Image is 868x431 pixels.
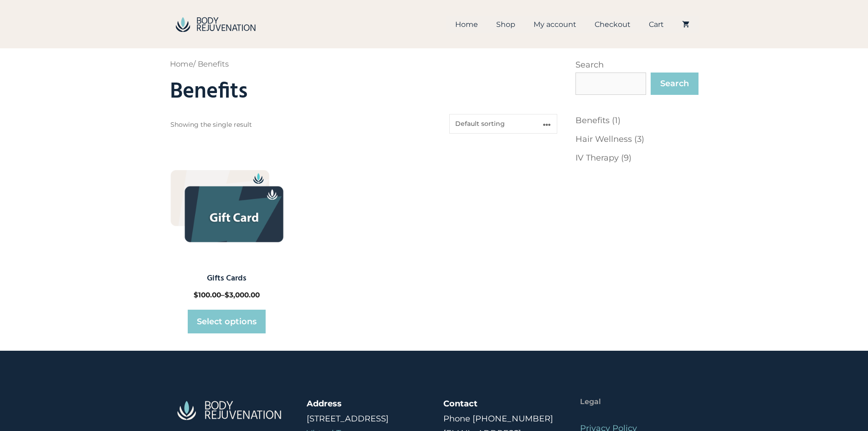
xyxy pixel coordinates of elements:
[188,310,266,333] a: Select options for “Gifts Cards”
[586,16,640,33] a: Checkout
[624,153,629,163] span: 9
[194,291,221,299] bdi: 100.00
[170,396,288,425] img: Logo-Website-Color-Dark
[524,16,586,33] a: My account
[170,289,284,301] span: –
[487,16,524,33] a: Shop
[170,114,252,135] p: Showing the single result
[673,16,699,33] a: View your shopping cart
[194,291,198,299] span: $
[575,60,604,70] label: Search
[449,114,557,134] select: Shop order
[637,134,642,144] span: 3
[575,115,610,125] a: Benefits
[170,79,557,105] h1: Benefits
[307,399,342,409] strong: Address
[446,16,699,33] nav: Primary
[225,291,260,299] bdi: 3,000.00
[446,16,487,33] a: Home
[170,149,284,301] a: Gifts Cards $100.00–$3,000.00
[575,134,632,144] a: Hair Wellness
[615,115,618,125] span: 1
[580,396,699,407] h2: Legal
[170,59,193,68] a: Home
[640,16,673,33] a: Cart
[170,273,284,284] h2: Gifts Cards
[575,153,619,163] a: IV Therapy
[225,291,229,299] span: $
[651,73,699,95] button: Search
[170,57,557,71] nav: Breadcrumb
[443,399,478,409] strong: Contact
[170,14,261,36] img: BodyRejuvenation Shop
